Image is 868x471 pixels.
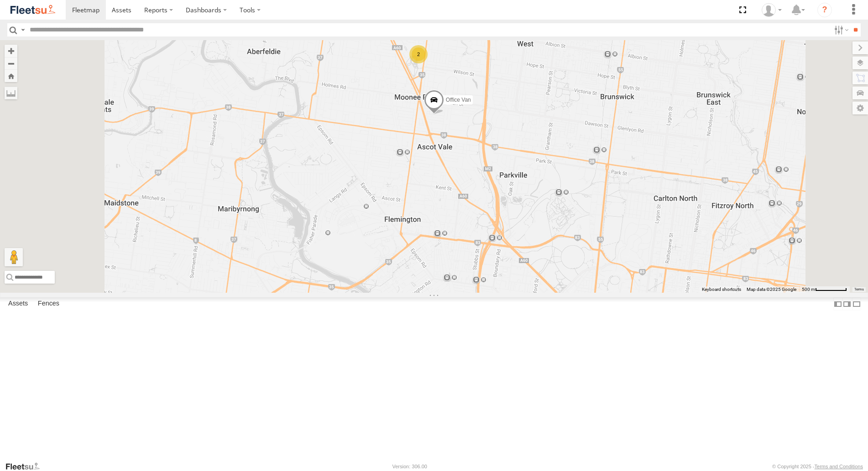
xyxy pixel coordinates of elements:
label: Assets [4,298,32,311]
button: Drag Pegman onto the map to open Street View [5,248,23,266]
span: Office Van [446,97,471,103]
label: Dock Summary Table to the Left [833,297,842,311]
button: Zoom out [5,57,17,70]
span: 500 m [802,287,815,292]
div: © Copyright 2025 - [772,464,863,469]
label: Measure [5,87,17,99]
span: Map data ©2025 Google [747,287,796,292]
label: Fences [33,298,64,311]
label: Search Filter Options [831,23,850,36]
button: Zoom Home [5,70,17,82]
a: Terms and Conditions [815,464,863,469]
button: Map Scale: 500 m per 66 pixels [799,286,850,293]
button: Keyboard shortcuts [702,286,741,293]
div: 2 [409,45,428,63]
div: Version: 306.00 [392,464,427,469]
img: fleetsu-logo-horizontal.svg [9,4,57,16]
a: Terms (opens in new tab) [854,287,864,291]
label: Dock Summary Table to the Right [842,297,852,311]
label: Map Settings [852,102,868,114]
label: Search Query [19,23,26,36]
label: Hide Summary Table [852,297,861,311]
div: Peter Edwardes [758,3,785,17]
a: Visit our Website [5,462,47,471]
button: Zoom in [5,45,17,57]
i: ? [817,3,832,17]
